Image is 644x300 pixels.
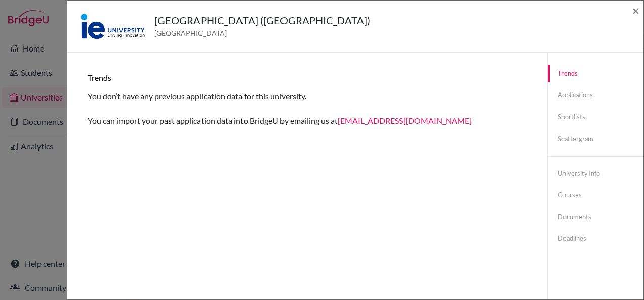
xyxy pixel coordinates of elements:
a: Documents [548,208,643,226]
h5: [GEOGRAPHIC_DATA] ([GEOGRAPHIC_DATA]) [154,13,370,28]
span: × [632,3,639,18]
a: Deadlines [548,230,643,247]
p: You can import your past application data into BridgeU by emailing us at [88,115,527,127]
h6: Trends [88,73,527,82]
a: [EMAIL_ADDRESS][DOMAIN_NAME] [338,116,472,125]
a: Applications [548,86,643,104]
a: Shortlists [548,108,643,126]
p: You don’t have any previous application data for this university. [88,90,527,103]
span: [GEOGRAPHIC_DATA] [154,28,370,38]
a: Scattergram [548,130,643,148]
button: Close [632,5,639,17]
a: University info [548,165,643,182]
img: es_ie_ppg3uco7.png [79,13,146,40]
a: Trends [548,65,643,82]
a: Courses [548,186,643,204]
